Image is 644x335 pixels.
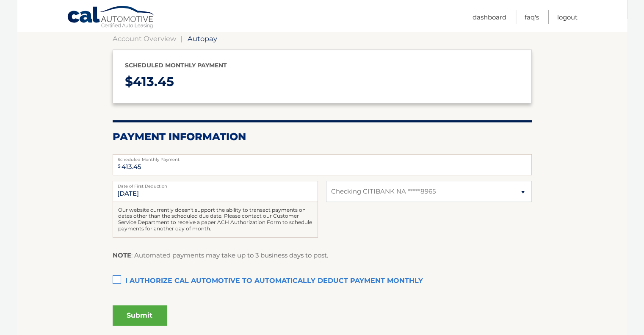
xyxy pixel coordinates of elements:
a: FAQ's [525,10,539,24]
label: Date of First Deduction [113,181,318,188]
span: | [181,34,183,43]
span: Autopay [188,34,217,43]
h2: Payment Information [113,130,532,143]
div: Our website currently doesn't support the ability to transact payments on dates other than the sc... [113,202,318,238]
a: Account Overview [113,34,176,43]
span: 413.45 [133,74,174,89]
button: Submit [113,305,167,326]
span: $ [115,157,123,176]
input: Payment Amount [113,154,532,175]
a: Cal Automotive [67,6,156,30]
a: Logout [557,10,578,24]
p: Scheduled monthly payment [125,60,520,71]
a: Dashboard [473,10,506,24]
p: $ [125,71,520,93]
strong: NOTE [113,251,131,259]
label: I authorize cal automotive to automatically deduct payment monthly [113,273,532,290]
label: Scheduled Monthly Payment [113,154,532,161]
p: : Automated payments may take up to 3 business days to post. [113,250,328,261]
input: Payment Date [113,181,318,202]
